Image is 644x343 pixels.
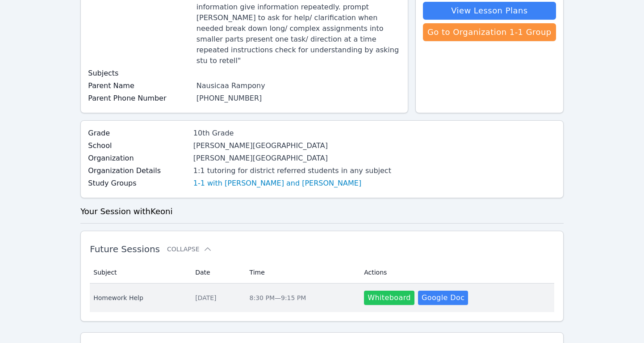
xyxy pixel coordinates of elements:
[197,80,401,91] div: Nausicaa Rampony
[88,80,191,91] label: Parent Name
[193,178,361,189] a: 1-1 with [PERSON_NAME] and [PERSON_NAME]
[193,128,391,139] div: 10th Grade
[80,205,564,218] h3: Your Session with Keoni
[88,128,188,139] label: Grade
[88,153,188,164] label: Organization
[197,94,262,102] a: [PHONE_NUMBER]
[359,262,554,284] th: Actions
[423,23,556,41] a: Go to Organization 1-1 Group
[90,262,190,284] th: Subject
[193,153,391,164] div: [PERSON_NAME][GEOGRAPHIC_DATA]
[88,93,191,104] label: Parent Phone Number
[423,2,556,20] a: View Lesson Plans
[88,140,188,151] label: School
[90,244,160,254] span: Future Sessions
[195,293,238,302] div: [DATE]
[88,165,188,176] label: Organization Details
[93,293,184,302] span: Homework Help
[90,284,554,312] tr: Homework Help[DATE]8:30 PM—9:15 PMWhiteboardGoogle Doc
[190,262,244,284] th: Date
[364,291,414,305] button: Whiteboard
[193,140,391,151] div: [PERSON_NAME][GEOGRAPHIC_DATA]
[193,165,391,176] div: 1:1 tutoring for district referred students in any subject
[167,245,212,254] button: Collapse
[244,262,359,284] th: Time
[88,178,188,189] label: Study Groups
[418,291,468,305] a: Google Doc
[88,68,191,79] label: Subjects
[250,294,306,301] span: 8:30 PM — 9:15 PM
